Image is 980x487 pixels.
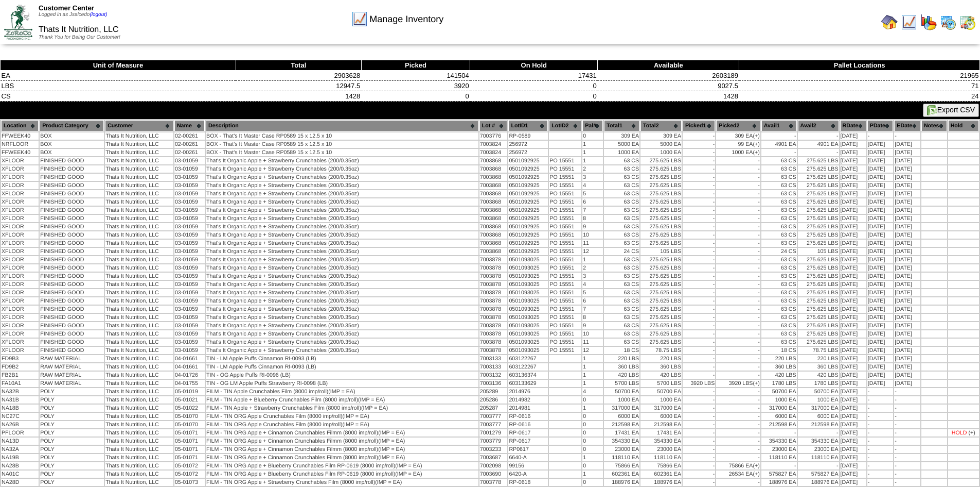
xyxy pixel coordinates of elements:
td: 7003868 [479,231,508,239]
td: PO 15551 [549,165,581,173]
td: FINISHED GOOD [40,157,104,164]
td: - [761,149,797,156]
td: BOX - That's It Master Case RP0589 15 x 12.5 x 10 [206,132,478,140]
td: [DATE] [840,174,866,181]
td: 63 CS [604,190,639,197]
td: 275.625 LBS [640,190,682,197]
td: 275.625 LBS [640,157,682,164]
td: [DATE] [867,165,894,173]
td: 256972 [508,149,548,156]
td: PO 15551 [549,174,581,181]
td: 99 EA [716,141,760,148]
td: 63 CS [604,231,639,239]
td: FINISHED GOOD [40,198,104,206]
td: Thats It Nutrition, LLC [105,198,173,206]
td: FINISHED GOOD [40,182,104,189]
th: Total2 [640,120,682,131]
td: - [683,174,715,181]
td: FINISHED GOOD [40,207,104,214]
td: [DATE] [894,174,920,181]
td: 1 [582,157,603,164]
div: (+) [753,133,759,139]
td: 63 CS [761,207,797,214]
td: 03-01059 [174,223,205,230]
td: 63 CS [761,182,797,189]
div: (+) [753,149,759,156]
img: home.gif [881,14,898,30]
td: 03-01059 [174,240,205,247]
td: [DATE] [867,198,894,206]
td: 0501092925 [508,198,548,206]
td: [DATE] [840,223,866,230]
td: 21965 [739,71,980,81]
td: 1000 EA [716,149,760,156]
th: Description [206,120,478,131]
td: 4 [582,182,603,189]
td: BOX - That's It Master Case RP0589 15 x 12.5 x 10 [206,141,478,148]
td: - [716,231,760,239]
th: Lot # [479,120,508,131]
td: 03-01059 [174,207,205,214]
td: - [683,231,715,239]
td: 0501092925 [508,182,548,189]
td: 63 CS [604,207,639,214]
td: NRFLOOR [1,141,39,148]
th: Location [1,120,39,131]
td: BOX [40,141,104,148]
td: [DATE] [867,215,894,222]
td: BOX [40,132,104,140]
td: 8 [582,215,603,222]
td: [DATE] [894,231,920,239]
td: 1 [582,141,603,148]
td: 7003868 [479,190,508,197]
td: FINISHED GOOD [40,240,104,247]
img: line_graph.gif [351,11,368,27]
td: 275.625 LBS [798,165,839,173]
td: 02-00261 [174,149,205,156]
td: 1000 EA [604,149,639,156]
td: [DATE] [867,207,894,214]
td: CS [1,91,236,102]
td: 02-00261 [174,132,205,140]
div: (+) [753,141,759,147]
td: 03-01059 [174,182,205,189]
td: PO 15551 [549,182,581,189]
td: - [683,182,715,189]
td: - [716,165,760,173]
td: 0 [361,91,470,102]
td: 1 [582,149,603,156]
td: 275.625 LBS [640,207,682,214]
td: - [683,157,715,164]
td: FFWEEK40 [1,149,39,156]
td: That's It Organic Apple + Strawberry Crunchables (200/0.35oz) [206,174,478,181]
td: 0 [470,91,598,102]
td: - [683,141,715,148]
button: Export CSV [923,104,979,117]
td: - [761,132,797,140]
td: [DATE] [867,149,894,156]
td: Thats It Nutrition, LLC [105,223,173,230]
td: That's It Organic Apple + Strawberry Crunchables (200/0.35oz) [206,240,478,247]
td: 03-01059 [174,165,205,173]
th: Total [236,60,361,71]
td: LBS [1,81,236,91]
td: 4901 EA [761,141,797,148]
span: Thats It Nutrition, LLC [39,25,119,34]
td: FINISHED GOOD [40,231,104,239]
td: 6 [582,198,603,206]
span: Customer Center [39,4,94,12]
td: 63 CS [604,157,639,164]
td: - [798,132,839,140]
td: 1428 [236,91,361,102]
td: 63 CS [761,165,797,173]
td: 03-01059 [174,231,205,239]
span: Manage Inventory [369,14,443,25]
td: 03-01059 [174,174,205,181]
td: 63 CS [604,215,639,222]
td: Thats It Nutrition, LLC [105,231,173,239]
th: Picked2 [716,120,760,131]
td: That's It Organic Apple + Strawberry Crunchables (200/0.35oz) [206,207,478,214]
td: [DATE] [867,157,894,164]
td: FINISHED GOOD [40,215,104,222]
td: 5000 EA [604,141,639,148]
